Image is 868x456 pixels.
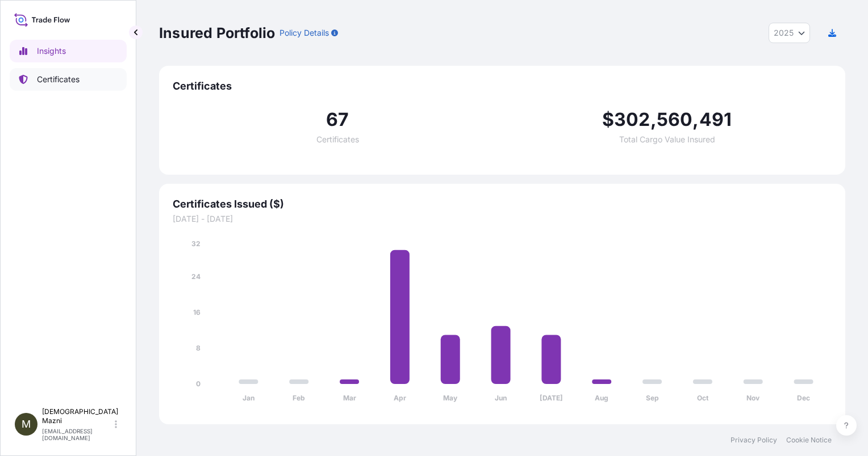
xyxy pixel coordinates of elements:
tspan: 24 [191,272,201,281]
span: 67 [326,111,349,129]
tspan: 32 [191,239,201,248]
span: [DATE] - [DATE] [173,213,832,225]
tspan: Oct [697,394,709,402]
span: Certificates [173,79,832,93]
tspan: Sep [646,394,659,402]
tspan: 16 [193,308,201,316]
a: Cookie Notice [786,436,832,445]
span: $ [602,111,614,129]
span: 491 [699,111,732,129]
tspan: 8 [196,344,201,352]
p: Insured Portfolio [159,24,275,42]
tspan: [DATE] [540,394,563,402]
span: 302 [614,111,650,129]
span: Total Cargo Value Insured [619,136,715,143]
span: Certificates [316,136,359,143]
tspan: Dec [797,394,810,402]
p: [EMAIL_ADDRESS][DOMAIN_NAME] [42,428,112,441]
p: Policy Details [279,27,329,39]
span: 560 [657,111,693,129]
span: 2025 [774,27,794,39]
tspan: 0 [196,379,201,388]
span: , [692,111,699,129]
tspan: Apr [394,394,406,402]
tspan: Jun [495,394,507,402]
tspan: Feb [293,394,305,402]
span: , [650,111,657,129]
tspan: Jan [243,394,254,402]
p: Certificates [37,74,80,85]
button: Year Selector [769,23,810,43]
tspan: Mar [343,394,356,402]
tspan: Aug [595,394,608,402]
span: M [22,419,31,430]
p: [DEMOGRAPHIC_DATA] Mazni [42,407,112,425]
tspan: May [443,394,458,402]
a: Insights [10,40,127,62]
span: Certificates Issued ($) [173,197,832,211]
p: Insights [37,45,66,57]
a: Certificates [10,68,127,91]
a: Privacy Policy [731,436,777,445]
tspan: Nov [746,394,760,402]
